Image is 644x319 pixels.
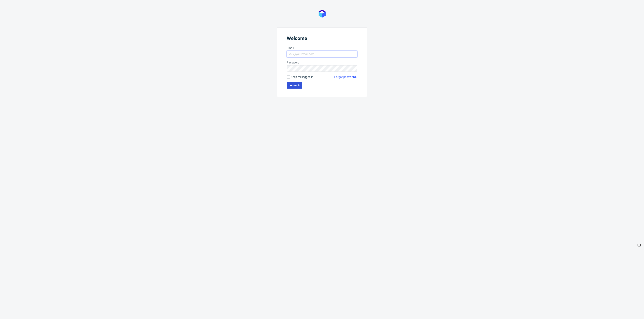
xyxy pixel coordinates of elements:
span: Keep me logged in [291,75,313,79]
span: Let me in [289,84,300,87]
a: Forgot password? [334,75,357,79]
header: Welcome [287,36,357,43]
button: Let me in [287,82,302,89]
input: you@youremail.com [287,51,357,57]
label: Password [287,60,357,64]
label: Email [287,46,357,50]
